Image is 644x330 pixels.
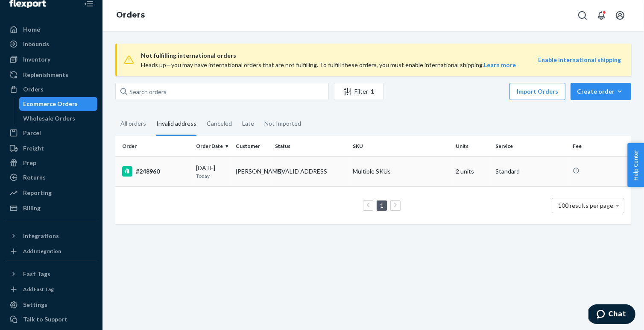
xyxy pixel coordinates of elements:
a: Home [5,23,97,36]
div: Settings [23,301,47,309]
button: Create order [571,83,631,100]
a: Orders [116,10,145,20]
button: Fast Tags [5,267,97,281]
div: Create order [577,87,625,96]
a: Replenishments [5,68,97,82]
a: Parcel [5,126,97,140]
button: Help Center [627,143,644,187]
a: Inbounds [5,37,97,51]
div: Prep [23,159,36,167]
p: Standard [495,167,566,176]
div: Customer [236,142,269,150]
button: Open notifications [593,7,610,24]
div: #248960 [122,166,189,177]
a: Wholesale Orders [19,112,98,125]
span: 100 results per page [559,202,614,209]
a: Add Fast Tag [5,284,97,295]
th: Fee [569,136,631,156]
div: Parcel [23,129,41,137]
div: Canceled [207,112,232,135]
button: Open account menu [612,7,629,24]
a: Inventory [5,53,97,66]
div: [DATE] [196,164,229,180]
a: Prep [5,156,97,170]
div: Integrations [23,232,59,240]
a: Learn more [484,61,516,68]
div: Replenishments [23,71,68,79]
div: Inventory [23,55,50,64]
div: Home [23,25,40,34]
a: Returns [5,171,97,184]
input: Search orders [115,83,329,100]
a: Add Integration [5,246,97,256]
a: Ecommerce Orders [19,97,98,111]
div: INVALID ADDRESS [275,167,327,176]
div: Invalid address [156,112,196,136]
th: Service [492,136,569,156]
div: Wholesale Orders [23,114,76,123]
button: Talk to Support [5,312,97,326]
div: Freight [23,144,44,153]
a: Enable international shipping [538,56,621,63]
div: Not Imported [264,112,301,135]
a: Orders [5,82,97,96]
div: 1 [371,87,374,96]
ol: breadcrumbs [109,3,152,28]
div: Ecommerce Orders [23,100,78,108]
div: Inbounds [23,40,49,48]
div: Fast Tags [23,270,50,278]
a: Billing [5,201,97,215]
div: Talk to Support [23,315,67,324]
th: Order Date [193,136,232,156]
td: Multiple SKUs [349,156,453,186]
button: Open Search Box [574,7,591,24]
td: 2 units [452,156,492,186]
button: Filter [334,83,383,100]
th: SKU [349,136,453,156]
div: Returns [23,173,46,182]
th: Units [452,136,492,156]
button: Integrations [5,229,97,243]
div: Orders [23,85,44,94]
a: Page 1 is your current page [378,202,385,209]
span: Heads up—you may have international orders that are not fulfilling. To fulfill these orders, you ... [141,61,516,68]
a: Settings [5,298,97,312]
span: Not fulfilling international orders [141,50,538,61]
button: Import Orders [509,83,565,100]
td: [PERSON_NAME] [232,156,272,186]
iframe: Opens a widget where you can chat to one of our agents [588,304,635,326]
p: Today [196,172,229,180]
a: Reporting [5,186,97,200]
div: Filter [334,87,383,96]
div: Billing [23,204,41,212]
a: Freight [5,141,97,155]
div: Late [242,112,254,135]
div: All orders [120,112,146,135]
div: Add Integration [23,247,61,255]
th: Order [115,136,193,156]
div: Reporting [23,189,52,197]
th: Status [272,136,349,156]
div: Add Fast Tag [23,286,54,293]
